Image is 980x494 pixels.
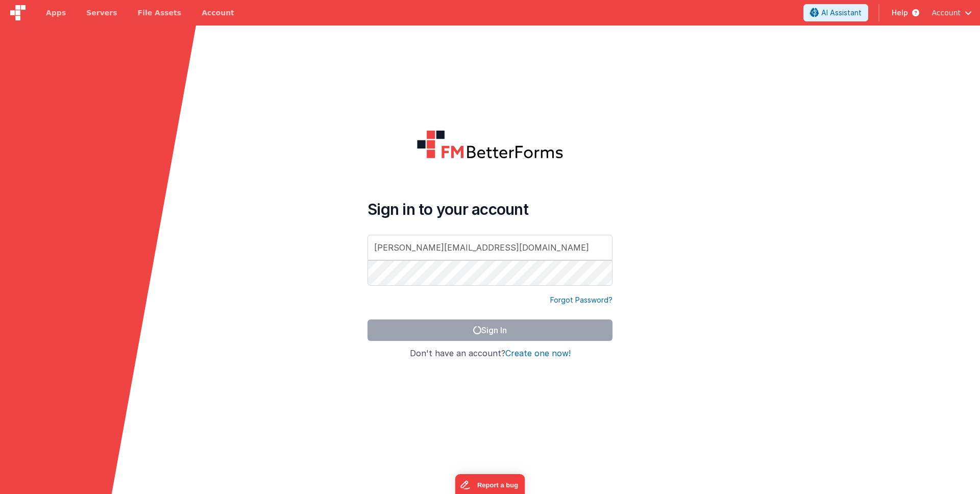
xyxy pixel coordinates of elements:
[803,4,868,21] button: AI Assistant
[367,349,612,358] h4: Don't have an account?
[821,8,862,18] span: AI Assistant
[932,8,972,18] button: Account
[892,8,908,18] span: Help
[932,8,961,18] span: Account
[138,8,182,18] span: File Assets
[550,295,612,305] a: Forgot Password?
[367,200,612,218] h4: Sign in to your account
[86,8,117,18] span: Servers
[505,349,571,358] button: Create one now!
[46,8,66,18] span: Apps
[367,319,612,341] button: Sign In
[367,235,612,260] input: Email Address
